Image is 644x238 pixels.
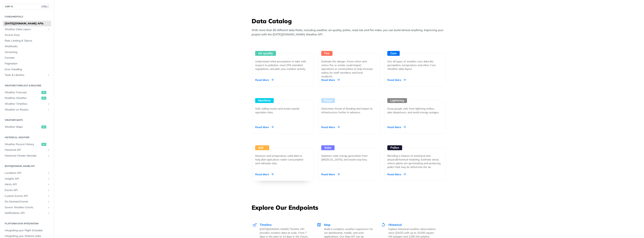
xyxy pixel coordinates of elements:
a: Flood Determine threat of flooding and impact to infrastructure further in advance. Read More [317,87,381,134]
span: Formats [5,56,50,60]
div: Air quality [255,51,276,56]
h2: Weather Maps [3,118,51,122]
div: Maritime [255,98,274,103]
span: get [41,91,46,94]
span: Notifications API [5,211,46,215]
span: get [41,143,46,146]
button: Show subpages for Tools & Libraries [47,74,50,77]
button: Show subpages for Events API [47,189,50,192]
span: Historical API [5,148,46,152]
a: Events APIShow subpages for Events API [3,187,51,193]
button: Show subpages for Insights API [47,177,50,180]
button: Show subpages for Historical Climate Normals [47,154,50,157]
a: Air quality Understand what precautions to take with respect to pollution, meet EPA standard regu... [250,39,315,87]
a: Pagination [3,61,51,66]
button: Show subpages for Weather on Routes [47,108,50,111]
span: Locations API [5,171,46,175]
a: [DATE][DOMAIN_NAME] APIs [3,21,51,26]
span: Weather Data Layers [5,28,46,31]
a: Weather Mapsget [3,124,51,130]
button: Show subpages for Weather Timelines [47,102,50,105]
div: Read More [321,78,340,82]
span: Integrating your Stations Data [5,234,50,238]
a: Core See all types of weather core data like percipation, temperature and other Core Weather data... [383,39,447,87]
span: Alerts API [5,183,46,186]
span: [DATE][DOMAIN_NAME] APIs [5,22,50,25]
div: Optimize solar energy generation from [MEDICAL_DATA], and avoid crop loss. [321,154,374,161]
h3: Explore Our Endpoints [252,203,446,212]
a: Notifications APIShow subpages for Notifications API [3,210,51,216]
span: Weather Forecast [5,91,40,94]
button: Show subpages for Alerts API [47,183,50,186]
a: Tools & LibrariesShow subpages for Tools & Libraries [3,72,51,78]
img: Historical [381,222,386,227]
a: Solar Optimize solar energy generation from [MEDICAL_DATA], and avoid crop loss. Read More [317,134,381,181]
h3: Data Catalog [252,17,448,25]
div: Determine threat of flooding and impact to infrastructure further in advance. [321,107,374,114]
button: JUMP TOCTRL-/ [3,4,51,9]
a: Weather Forecastget [3,90,51,95]
span: Custom Events API [5,194,46,198]
a: Weather TimelinesShow subpages for Weather Timelines [3,101,51,107]
a: Integrating your Flight Schedule [3,228,51,233]
img: Map [317,222,321,227]
div: Core [387,51,400,56]
span: Weather Timelines [5,102,46,106]
p: With more than 80 different data fields, including weather, air quality, pollen, road risk and fi... [252,28,448,37]
span: Weather on Routes [5,108,46,112]
a: Realtime Weatherget [3,95,51,101]
span: get [41,125,46,128]
div: Flood [321,98,335,103]
a: Error Handling [3,67,51,72]
button: Show subpages for Historical API [47,148,50,151]
span: Weather Maps [5,125,40,129]
div: Read More [255,125,274,129]
span: Versioning [5,50,50,54]
span: Timeline [260,223,272,227]
h2: Weather Forecast & realtime [3,84,51,87]
a: Maritime Safe sailing routes and avoid coastal operation risks. Read More [250,87,315,134]
div: Safe sailing routes and avoid coastal operation risks. [255,107,308,114]
button: Show subpages for Weather Data Layers [47,28,50,31]
div: Read More [387,78,406,82]
span: Integrating your Flight Schedule [5,229,50,232]
div: Read More [387,125,406,129]
span: Webhooks [5,45,50,48]
h2: Fundamentals [3,15,51,18]
div: Soil [255,145,269,150]
button: Show subpages for On-Demand Events [47,200,50,203]
span: get [41,97,46,100]
span: Map [324,223,330,227]
span: CTRL-/ [41,5,49,8]
a: Historical APIShow subpages for Historical API [3,147,51,153]
a: Historical Climate NormalsShow subpages for Historical Climate Normals [3,153,51,159]
a: Locations APIShow subpages for Locations API [3,170,51,176]
span: Realtime Weather [5,96,40,100]
div: Blending a mixture of statistical and physical/chemical modeling. Estimate areas where plants are... [387,154,443,169]
div: See all types of weather core data like percipation, temperature and other Core Weather data layers [387,60,440,71]
a: Pollen Blending a mixture of statistical and physical/chemical modeling. Estimate areas where pla... [383,134,447,181]
span: On-Demand Events [5,200,46,204]
div: Read More [321,125,340,129]
a: Webhooks [3,44,51,49]
div: Fire [321,51,332,56]
a: Rate Limiting & Tokens [3,38,51,44]
span: Tools & Libraries [5,73,46,77]
span: Insights API [5,177,46,181]
a: Fire Estimate fire danger. Know when and where fire or smoke could impact operations or communiti... [317,39,381,87]
button: Show subpages for Notifications API [47,212,50,215]
a: Lightning Keep people safe from lightning strikes, plan departures, and avoid energy outages. Rea... [383,87,447,134]
div: Read More [321,172,340,176]
a: Alerts APIShow subpages for Alerts API [3,182,51,187]
a: Soil Moisture and temperature solid data to help plan agriculture water consumption and railroads... [250,134,315,181]
div: Estimate fire danger. Know when and where fire or smoke could impact operations or communities to... [321,60,374,78]
div: Read More [387,172,406,176]
div: Keep people safe from lightning strikes, plan departures, and avoid energy outages. [387,107,440,114]
span: Events API [5,188,46,192]
a: Formats [3,55,51,61]
h2: Platform DATA integration [3,222,51,225]
a: Insights APIShow subpages for Insights API [3,176,51,182]
span: Pagination [5,62,50,66]
div: Moisture and temperature solid data to help plan agriculture water consumption and railroads risks. [255,154,308,165]
span: Error Handling [5,68,50,71]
